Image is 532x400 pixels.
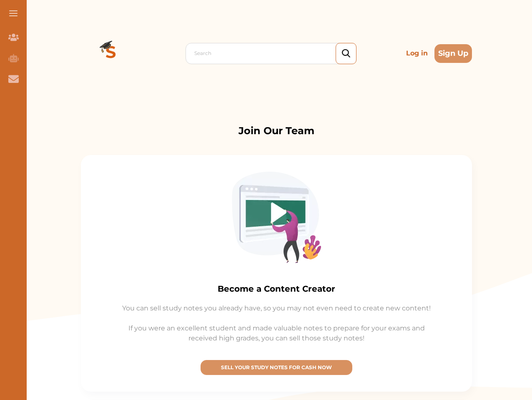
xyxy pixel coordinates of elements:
[403,45,431,62] p: Log in
[81,303,472,343] p: You can sell study notes you already have, so you may not even need to create new content! If you...
[81,282,472,295] p: Become a Content Creator
[232,172,321,263] img: Creator-Image
[201,360,352,375] button: [object Object]
[81,23,141,83] img: Logo
[434,44,472,63] button: Sign Up
[204,364,349,371] p: SELL YOUR STUDY NOTES FOR CASH NOW
[342,49,350,58] img: search_icon
[81,123,472,138] p: Join Our Team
